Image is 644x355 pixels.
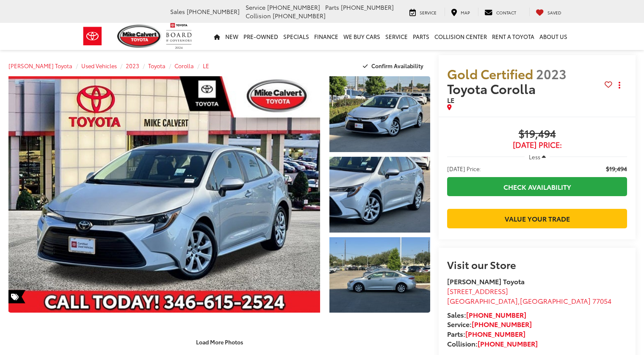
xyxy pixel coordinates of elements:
a: About Us [537,23,570,50]
a: LE [203,62,209,69]
span: 77054 [592,296,611,305]
strong: Parts: [447,329,525,338]
img: Toyota [77,22,108,50]
a: Rent a Toyota [489,23,537,50]
a: Finance [312,23,341,50]
span: LE [447,95,454,105]
span: Contact [496,9,516,16]
span: Service [420,9,437,16]
a: Expand Photo 1 [329,76,430,152]
strong: [PERSON_NAME] Toyota [447,276,525,286]
a: Expand Photo 0 [8,76,320,313]
span: [GEOGRAPHIC_DATA] [520,296,591,305]
a: Contact [478,8,522,16]
a: Specials [281,23,312,50]
a: Value Your Trade [447,209,627,228]
span: $19,494 [606,164,627,173]
span: Special [8,290,25,303]
img: 2023 Toyota Corolla LE [328,156,431,233]
a: New [223,23,241,50]
span: $19,494 [447,128,627,141]
span: [DATE] Price: [447,141,627,149]
span: Toyota Corolla [447,79,539,97]
a: [STREET_ADDRESS] [GEOGRAPHIC_DATA],[GEOGRAPHIC_DATA] 77054 [447,286,611,305]
span: dropdown dots [619,82,620,89]
span: Gold Certified [447,64,533,83]
strong: Service: [447,319,532,329]
a: Service [383,23,410,50]
span: , [447,296,611,305]
a: WE BUY CARS [341,23,383,50]
a: [PHONE_NUMBER] [466,310,526,319]
a: [PHONE_NUMBER] [472,319,532,329]
a: [PHONE_NUMBER] [478,338,538,348]
img: 2023 Toyota Corolla LE [6,75,323,314]
span: Service [246,3,265,11]
img: 2023 Toyota Corolla LE [328,236,431,313]
a: Collision Center [432,23,489,50]
span: [PHONE_NUMBER] [341,3,394,11]
span: Map [461,9,470,16]
img: Mike Calvert Toyota [117,25,162,48]
img: 2023 Toyota Corolla LE [328,75,431,153]
span: Sales [170,7,185,16]
a: Toyota [148,62,166,69]
a: My Saved Vehicles [529,8,568,16]
span: [STREET_ADDRESS] [447,286,508,296]
span: 2023 [536,64,567,83]
span: Saved [547,9,561,16]
strong: Sales: [447,310,526,319]
span: [PHONE_NUMBER] [273,11,326,20]
button: Actions [612,78,627,93]
span: Confirm Availability [371,62,423,69]
button: Load More Photos [190,334,249,349]
a: Corolla [174,62,194,69]
a: Check Availability [447,177,627,196]
strong: Collision: [447,338,538,348]
a: Expand Photo 3 [329,237,430,313]
a: Used Vehicles [81,62,117,69]
a: 2023 [126,62,139,69]
button: Confirm Availability [358,58,431,73]
a: [PERSON_NAME] Toyota [8,62,72,69]
span: [PHONE_NUMBER] [267,3,320,11]
span: Parts [325,3,339,11]
h2: Visit our Store [447,259,627,270]
span: [PHONE_NUMBER] [187,7,240,16]
span: Collision [246,11,271,20]
span: Less [529,153,540,161]
a: Map [445,8,476,16]
a: Pre-Owned [241,23,281,50]
span: [DATE] Price: [447,164,481,173]
a: Service [403,8,443,16]
a: Expand Photo 2 [329,157,430,233]
a: Parts [410,23,432,50]
a: Home [211,23,223,50]
span: [GEOGRAPHIC_DATA] [447,296,518,305]
button: Less [525,149,550,164]
a: [PHONE_NUMBER] [465,329,525,338]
